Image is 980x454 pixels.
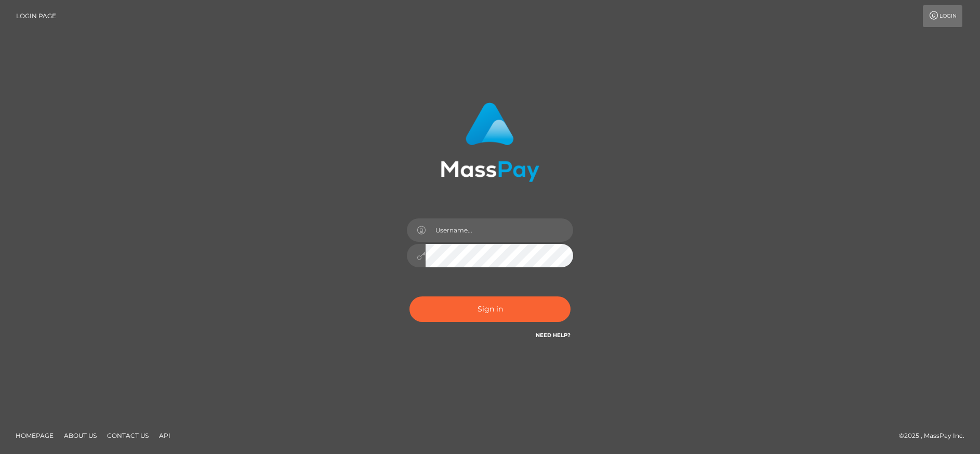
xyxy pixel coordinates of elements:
a: API [155,427,175,444]
a: Login Page [16,5,56,27]
a: Homepage [11,427,58,444]
img: MassPay Login [441,102,539,182]
a: Login [923,5,962,27]
a: About Us [60,427,101,444]
a: Need Help? [536,332,571,339]
button: Sign in [409,296,571,322]
a: Contact Us [103,427,153,444]
input: Username... [426,218,573,242]
div: © 2025 , MassPay Inc. [899,430,972,442]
